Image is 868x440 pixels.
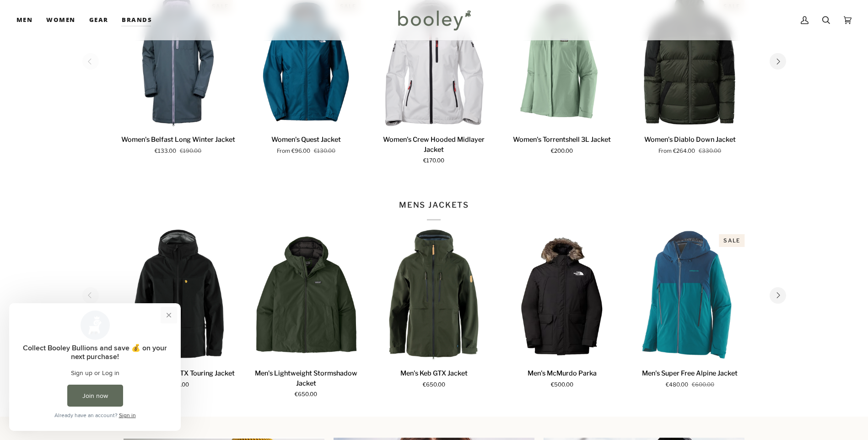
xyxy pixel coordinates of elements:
a: Men's McMurdo Parka [502,365,621,389]
span: €200.00 [551,147,573,156]
span: €133.00 [155,147,176,156]
product-grid-item: Men's McMurdo Parka [502,230,621,389]
a: Women's Crew Hooded Midlayer Jacket [375,131,494,165]
product-grid-item-variant: Small / Belay Blue [631,230,749,361]
a: Men's McMurdo Parka [502,230,621,361]
div: Sale [719,234,744,247]
product-grid-item: Men's Super Free Alpine Jacket [631,230,749,389]
span: €650.00 [423,381,445,389]
span: €600.00 [692,381,714,389]
img: Fjallraven Men's Bergtagen GTX Touring Jacket Black - Booley Galway [119,230,238,361]
a: Men's Lightweight Stormshadow Jacket [247,230,366,361]
a: Women's Torrentshell 3L Jacket [502,131,621,156]
p: Men's McMurdo Parka [528,369,597,379]
a: Men's Lightweight Stormshadow Jacket [247,365,366,399]
a: Men's Super Free Alpine Jacket [631,230,749,361]
span: From €264.00 [658,147,695,156]
product-grid-item-variant: Small / Old Growth Green [247,230,366,361]
iframe: Loyalty program pop-up with offers and actions [9,303,181,431]
span: Brands [122,16,152,25]
p: Men's Lightweight Stormshadow Jacket [247,369,366,388]
span: €500.00 [551,381,573,389]
product-grid-item-variant: Medium / Deep Forest [375,230,494,361]
a: Men's Keb GTX Jacket [375,230,494,361]
p: Women's Belfast Long Winter Jacket [121,135,235,145]
span: From €96.00 [277,147,310,156]
p: Women's Torrentshell 3L Jacket [513,135,611,145]
product-grid-item: Men's Lightweight Stormshadow Jacket [247,230,366,399]
span: €330.00 [699,147,721,156]
a: Men's Bergtagen GTX Touring Jacket [119,230,238,361]
img: Patagonia Men's Lightweight Stormshadow Jacket Old Growth Green - Booley Galway [247,230,366,361]
product-grid-item-variant: Small / TNF Black / TNF Black [502,230,621,361]
img: Fjallraven Men's Keb GTX Jacket Deep Forest - Booley Galway [375,230,494,361]
a: Men's Keb GTX Jacket [375,365,494,389]
p: Men's Super Free Alpine Jacket [642,369,738,379]
span: €650.00 [295,391,317,399]
product-grid-item: Men's Keb GTX Jacket [375,230,494,389]
img: The North Face Men's McMurdo Parka TNF Black / TNF Black - Booley Galway [502,230,621,361]
p: Women's Diablo Down Jacket [644,135,736,145]
button: Next [770,53,786,70]
img: Patagonia Men's Super Free Alpine Jacket - Booley Galway [631,230,749,361]
a: Women's Diablo Down Jacket [631,131,749,156]
product-grid-item-variant: Medium / Black [119,230,238,361]
span: Gear [89,16,108,25]
span: €480.00 [666,381,688,389]
p: Women's Quest Jacket [271,135,341,145]
p: MENS JACKETS [399,199,469,220]
a: Women's Quest Jacket [247,131,366,156]
p: Men's Keb GTX Jacket [400,369,468,379]
span: Men [16,16,32,25]
button: Next [770,287,786,304]
span: €130.00 [314,147,335,156]
img: Booley [394,7,474,33]
product-grid-item: Men's Bergtagen GTX Touring Jacket [119,230,238,389]
p: Women's Crew Hooded Midlayer Jacket [375,135,494,155]
span: €170.00 [423,157,444,165]
a: Women's Belfast Long Winter Jacket [119,131,238,156]
span: Women [46,16,75,25]
a: Men's Super Free Alpine Jacket [631,365,749,389]
span: €190.00 [180,147,201,156]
